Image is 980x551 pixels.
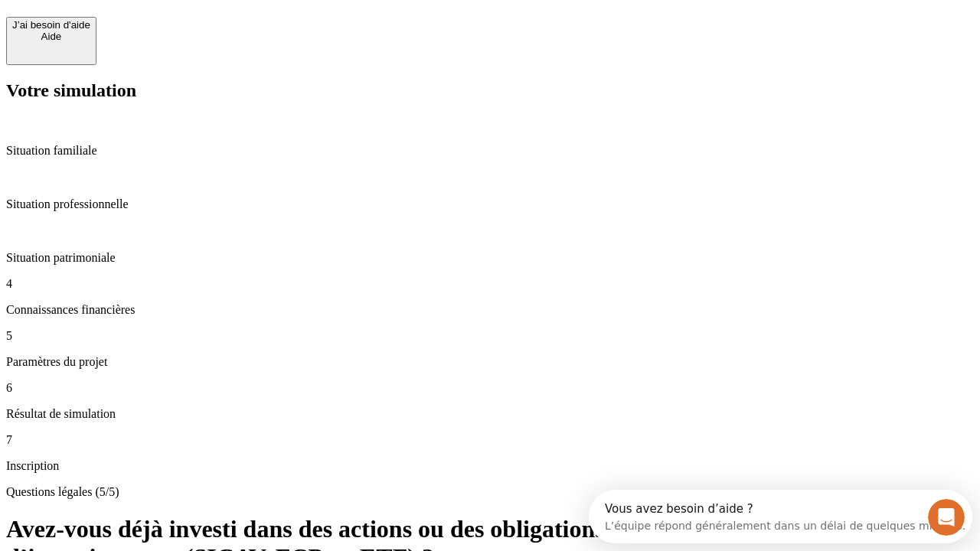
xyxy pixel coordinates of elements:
[6,80,974,101] h2: Votre simulation
[6,355,974,369] p: Paramètres du projet
[6,485,974,499] p: Questions légales (5/5)
[6,303,974,317] p: Connaissances financières
[12,31,90,42] div: Aide
[6,381,974,395] p: 6
[6,329,974,343] p: 5
[6,277,974,291] p: 4
[16,25,377,41] div: L’équipe répond généralement dans un délai de quelques minutes.
[6,197,974,211] p: Situation professionnelle
[6,459,974,473] p: Inscription
[12,19,90,31] div: J’ai besoin d'aide
[589,490,972,543] iframe: Intercom live chat discovery launcher
[16,13,377,25] div: Vous avez besoin d’aide ?
[6,407,974,421] p: Résultat de simulation
[6,6,422,48] div: Ouvrir le Messenger Intercom
[6,251,974,265] p: Situation patrimoniale
[6,433,974,447] p: 7
[6,144,974,158] p: Situation familiale
[6,17,96,65] button: J’ai besoin d'aideAide
[928,499,965,536] iframe: Intercom live chat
